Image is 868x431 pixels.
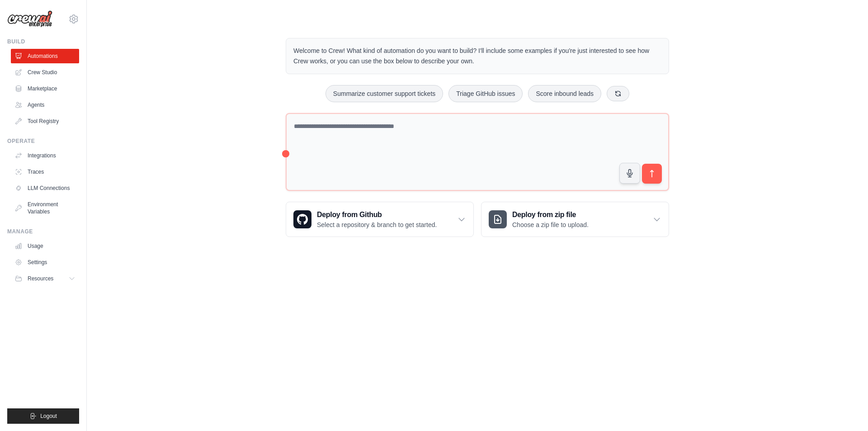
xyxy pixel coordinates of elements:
[11,239,79,253] a: Usage
[11,81,79,96] a: Marketplace
[7,137,79,145] div: Operate
[11,197,79,219] a: Environment Variables
[11,148,79,163] a: Integrations
[28,275,53,282] span: Resources
[11,181,79,195] a: LLM Connections
[11,49,79,63] a: Automations
[528,85,601,102] button: Score inbound leads
[317,209,437,220] h3: Deploy from Github
[7,408,79,424] button: Logout
[325,85,443,102] button: Summarize customer support tickets
[512,220,589,229] p: Choose a zip file to upload.
[317,220,437,229] p: Select a repository & branch to get started.
[7,38,79,45] div: Build
[40,412,57,420] span: Logout
[11,165,79,179] a: Traces
[512,209,589,220] h3: Deploy from zip file
[7,10,52,28] img: Logo
[11,114,79,128] a: Tool Registry
[11,65,79,80] a: Crew Studio
[11,255,79,270] a: Settings
[11,98,79,112] a: Agents
[7,228,79,235] div: Manage
[448,85,523,102] button: Triage GitHub issues
[11,271,79,286] button: Resources
[293,46,661,66] p: Welcome to Crew! What kind of automation do you want to build? I'll include some examples if you'...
